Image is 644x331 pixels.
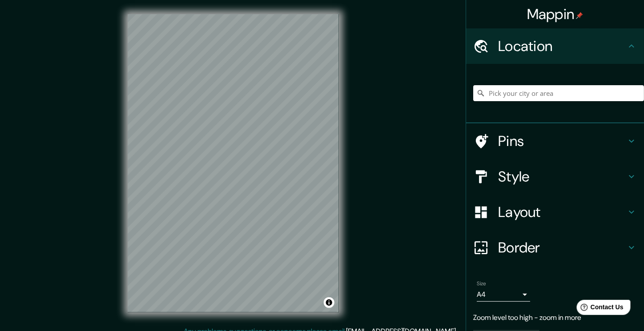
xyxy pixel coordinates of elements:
h4: Mappin [527,5,584,23]
h4: Border [498,239,626,256]
div: Pins [466,123,644,159]
h4: Pins [498,132,626,150]
div: Border [466,230,644,265]
p: Zoom level too high - zoom in more [473,312,637,323]
div: Layout [466,194,644,230]
input: Pick your city or area [473,85,644,101]
img: pin-icon.png [576,12,583,19]
h4: Location [498,37,626,55]
iframe: Help widget launcher [565,296,634,321]
div: Location [466,28,644,64]
h4: Layout [498,203,626,221]
button: Toggle attribution [324,297,334,308]
div: A4 [477,288,530,302]
h4: Style [498,168,626,185]
label: Size [477,280,486,288]
canvas: Map [128,14,339,312]
div: Style [466,159,644,194]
